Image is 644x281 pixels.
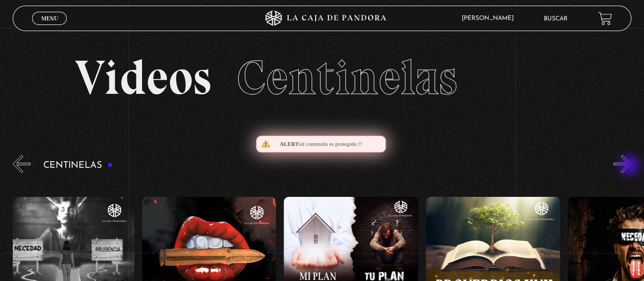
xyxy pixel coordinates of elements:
span: [PERSON_NAME] [457,15,524,21]
span: Cerrar [38,24,62,31]
span: Menu [41,15,58,21]
h3: Centinelas [43,161,113,170]
a: Buscar [544,16,568,22]
div: el contenido es protegido !! [256,136,386,152]
button: Previous [13,155,31,173]
a: View your shopping cart [598,12,612,25]
span: Alert: [279,141,300,147]
h2: Videos [75,54,570,102]
button: Next [613,155,631,173]
span: Centinelas [237,48,457,107]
